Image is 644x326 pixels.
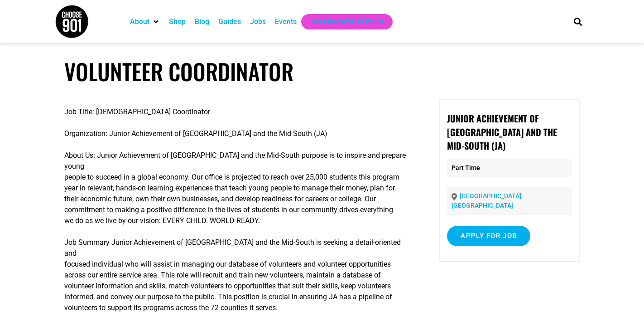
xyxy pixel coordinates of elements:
a: Get Choose901 Emails [310,16,384,27]
p: Job Summary Junior Achievement of [GEOGRAPHIC_DATA] and the Mid-South is seeking a detail-oriente... [64,237,413,313]
a: Events [275,16,297,27]
p: Job Title: [DEMOGRAPHIC_DATA] Coordinator [64,107,413,117]
div: Search [571,14,586,29]
p: About Us: Junior Achievement of [GEOGRAPHIC_DATA] and the Mid-South purpose is to inspire and pre... [64,150,413,226]
a: Guides [218,16,241,27]
a: Jobs [250,16,266,27]
nav: Main nav [125,14,558,29]
a: Blog [195,16,209,27]
a: Shop [169,16,186,27]
a: [GEOGRAPHIC_DATA], [GEOGRAPHIC_DATA] [452,192,523,209]
input: Apply for job [447,226,530,246]
p: Part Time [447,159,572,177]
a: About [130,16,149,27]
strong: Junior Achievement of [GEOGRAPHIC_DATA] and the Mid-South (JA) [447,112,557,152]
p: Organization: Junior Achievement of [GEOGRAPHIC_DATA] and the Mid-South (JA) [64,128,413,139]
h1: Volunteer Coordinator [64,58,580,85]
div: About [125,14,164,29]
